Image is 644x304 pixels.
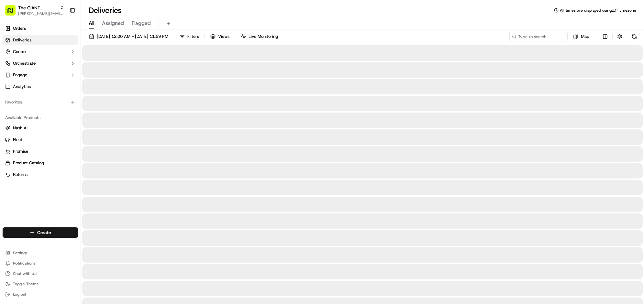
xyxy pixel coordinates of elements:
[5,160,75,166] a: Product Catalog
[218,34,229,39] span: Views
[13,271,37,276] span: Chat with us!
[13,72,27,78] span: Engage
[13,125,28,131] span: Nash AI
[3,227,78,238] button: Create
[3,279,78,288] button: Toggle Theme
[3,35,78,45] a: Deliveries
[102,19,124,27] span: Assigned
[3,58,78,69] button: Orchestrate
[13,148,28,154] span: Promise
[187,34,199,39] span: Filters
[86,32,171,41] button: [DATE] 12:00 AM - [DATE] 11:59 PM
[18,5,57,11] button: The GIANT Company
[5,137,75,143] a: Fleet
[3,123,78,133] button: Nash AI
[13,26,26,31] span: Orders
[509,32,568,41] input: Type to search
[5,148,75,154] a: Promise
[581,34,589,39] span: Map
[97,34,168,39] span: [DATE] 12:00 AM - [DATE] 11:59 PM
[13,37,31,43] span: Deliveries
[3,3,67,18] button: The GIANT Company[PERSON_NAME][EMAIL_ADDRESS][DOMAIN_NAME]
[13,137,22,143] span: Fleet
[37,229,51,236] span: Create
[13,172,28,178] span: Returns
[5,125,75,131] a: Nash AI
[570,32,592,41] button: Map
[630,32,639,41] button: Refresh
[3,135,78,145] button: Fleet
[3,70,78,80] button: Engage
[18,11,64,16] button: [PERSON_NAME][EMAIL_ADDRESS][DOMAIN_NAME]
[3,97,78,107] div: Favorites
[3,169,78,180] button: Returns
[177,32,202,41] button: Filters
[3,47,78,57] button: Control
[89,19,94,27] span: All
[3,248,78,257] button: Settings
[13,261,36,266] span: Notifications
[3,290,78,299] button: Log out
[13,281,39,287] span: Toggle Theme
[89,5,122,16] h1: Deliveries
[560,8,636,13] span: All times are displayed using EDT timezone
[3,269,78,278] button: Chat with us!
[3,23,78,34] a: Orders
[13,292,26,297] span: Log out
[13,250,28,255] span: Settings
[207,32,232,41] button: Views
[3,146,78,157] button: Promise
[5,172,75,178] a: Returns
[3,113,78,123] div: Available Products
[13,84,31,90] span: Analytics
[3,158,78,168] button: Product Catalog
[13,160,44,166] span: Product Catalog
[3,81,78,92] a: Analytics
[238,32,281,41] button: Live Monitoring
[132,19,151,27] span: Flagged
[249,34,278,39] span: Live Monitoring
[13,60,36,66] span: Orchestrate
[13,49,27,55] span: Control
[3,259,78,268] button: Notifications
